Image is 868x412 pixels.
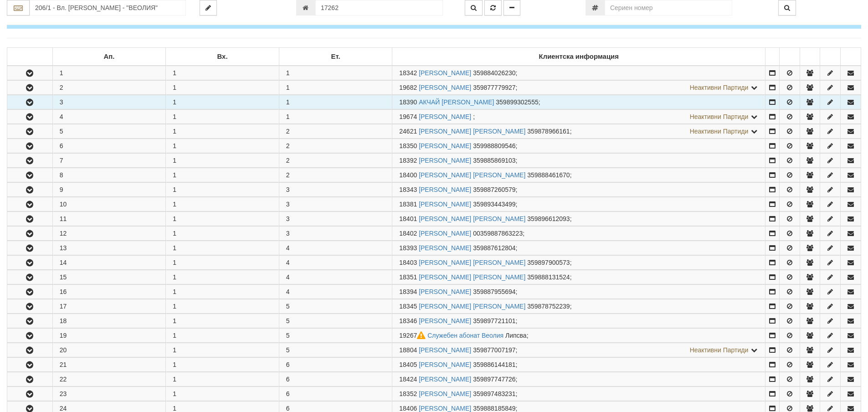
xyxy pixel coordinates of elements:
td: 1 [166,343,279,357]
span: 359885869103 [473,157,515,164]
span: 3 [286,186,290,193]
span: Партида № [399,230,417,237]
td: ; [392,212,765,226]
td: ; [392,299,765,314]
span: 6 [286,405,290,412]
span: 5 [286,303,290,310]
td: Ап.: No sort applied, sorting is disabled [52,48,166,66]
span: Партида № [399,69,417,77]
a: [PERSON_NAME] [419,244,471,252]
span: 359877007197 [473,346,515,354]
td: 10 [52,197,166,211]
td: 12 [52,227,166,241]
span: 00359887863223 [473,230,523,237]
span: Партида № [399,303,417,310]
a: [PERSON_NAME] [PERSON_NAME] [419,128,525,135]
td: ; [392,168,765,182]
td: 1 [166,358,279,372]
td: ; [392,372,765,386]
td: ; [392,124,765,139]
td: 7 [52,154,166,168]
span: Партида № [399,376,417,383]
td: 1 [166,270,279,284]
td: 1 [166,110,279,124]
span: 359896612093 [527,215,570,222]
td: ; [392,343,765,357]
td: ; [392,197,765,211]
a: [PERSON_NAME] [419,376,471,383]
td: 1 [166,168,279,182]
span: 359897747726 [473,376,515,383]
span: 4 [286,288,290,295]
b: Ет. [331,53,340,60]
span: Партида № [399,288,417,295]
td: : No sort applied, sorting is disabled [841,48,861,66]
td: ; [392,358,765,372]
td: Ет.: No sort applied, sorting is disabled [279,48,392,66]
span: 359884026230 [473,69,515,77]
td: 1 [52,66,166,80]
td: 6 [52,139,166,153]
span: 359888461670 [527,171,570,179]
span: Партида № [399,346,417,354]
span: 5 [286,317,290,324]
span: Партида № [399,317,417,324]
td: 1 [166,314,279,328]
td: 20 [52,343,166,357]
td: 1 [166,372,279,386]
a: Служебен абонат Веолия [427,332,503,339]
td: 1 [166,256,279,270]
span: 359893443499 [473,201,515,208]
a: [PERSON_NAME] [419,390,471,397]
td: ; [392,110,765,124]
a: [PERSON_NAME] [PERSON_NAME] [419,171,525,179]
span: 3 [286,215,290,222]
span: Неактивни Партиди [690,346,749,354]
a: [PERSON_NAME] [419,405,471,412]
span: Партида № [399,390,417,397]
td: ; [392,154,765,168]
span: 4 [286,244,290,252]
td: 1 [166,212,279,226]
b: Клиентска информация [539,53,619,60]
a: [PERSON_NAME] [PERSON_NAME] [419,273,525,281]
a: [PERSON_NAME] [419,113,471,120]
span: 2 [286,157,290,164]
span: Липсва [505,332,527,339]
td: 9 [52,183,166,197]
span: Партида № [399,84,417,91]
span: Партида № [399,157,417,164]
a: [PERSON_NAME] [419,157,471,164]
td: ; [392,256,765,270]
td: 8 [52,168,166,182]
td: 1 [166,139,279,153]
span: 359878752239 [527,303,570,310]
span: 1 [286,84,290,91]
span: Партида № [399,113,417,120]
td: 1 [166,329,279,343]
span: Партида № [399,201,417,208]
td: 14 [52,256,166,270]
td: 15 [52,270,166,284]
td: 1 [166,227,279,241]
td: 1 [166,285,279,299]
td: Клиентска информация: No sort applied, sorting is disabled [392,48,765,66]
a: АКЧАЙ [PERSON_NAME] [419,98,494,106]
td: 11 [52,212,166,226]
span: 359878966161 [527,128,570,135]
span: Партида № [399,171,417,179]
a: [PERSON_NAME] [419,230,471,237]
span: Партида № [399,215,417,222]
td: 1 [166,95,279,109]
a: [PERSON_NAME] [419,142,471,149]
span: 359887955694 [473,288,515,295]
span: 359899302555 [496,98,538,106]
span: Партида № [399,361,417,368]
span: Партида № [399,128,417,135]
td: 1 [166,197,279,211]
span: Партида № [399,405,417,412]
td: 1 [166,299,279,314]
a: [PERSON_NAME] [419,201,471,208]
b: Ап. [104,53,115,60]
span: 359897900573 [527,259,570,266]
